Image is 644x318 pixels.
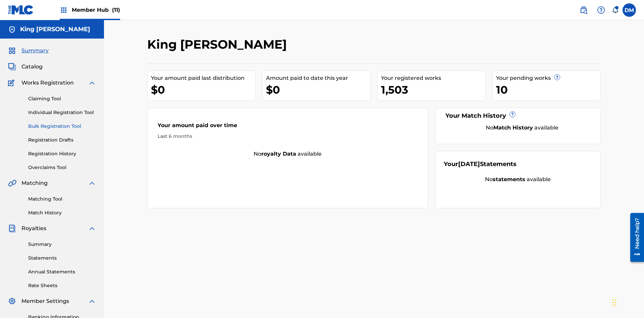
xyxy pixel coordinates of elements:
[610,286,644,318] iframe: Chat Widget
[444,175,592,183] div: No available
[28,95,96,102] a: Claiming Tool
[8,25,16,34] img: Accounts
[8,63,16,71] img: Catalog
[623,3,636,17] div: User Menu
[493,124,533,131] strong: Match History
[8,63,43,71] a: CatalogCatalog
[151,74,255,82] div: Your amount paid last distribution
[28,282,96,289] a: Rate Sheets
[510,112,515,117] span: ?
[612,7,619,13] div: Notifications
[112,7,120,13] span: (11)
[158,121,418,133] div: Your amount paid over time
[28,196,96,203] a: Matching Tool
[28,255,96,262] a: Statements
[21,47,49,55] span: Summary
[580,6,588,14] img: search
[8,297,16,305] img: Member Settings
[88,224,96,232] img: expand
[493,176,525,182] strong: statements
[72,6,120,14] span: Member Hub
[21,63,43,71] span: Catalog
[444,160,517,169] div: Your Statements
[28,209,96,216] a: Match History
[381,74,485,82] div: Your registered works
[8,224,16,232] img: Royalties
[21,79,74,87] span: Works Registration
[8,5,34,15] img: MLC Logo
[8,47,16,55] img: Summary
[625,210,644,265] iframe: Resource Center
[21,297,69,305] span: Member Settings
[444,111,592,120] div: Your Match History
[28,150,96,157] a: Registration History
[8,179,16,187] img: Matching
[261,151,296,157] strong: royalty data
[28,268,96,275] a: Annual Statements
[612,293,616,313] div: Drag
[597,6,605,14] img: help
[21,179,48,187] span: Matching
[577,3,590,17] a: Public Search
[594,3,608,17] div: Help
[20,25,90,33] h5: King McTesterson
[88,79,96,87] img: expand
[88,179,96,187] img: expand
[266,74,370,82] div: Amount paid to date this year
[8,47,49,55] a: SummarySummary
[158,133,418,140] div: Last 6 months
[28,241,96,248] a: Summary
[496,82,600,97] div: 10
[452,124,592,132] div: No available
[28,109,96,116] a: Individual Registration Tool
[88,297,96,305] img: expand
[151,82,255,97] div: $0
[28,137,96,144] a: Registration Drafts
[28,164,96,171] a: Overclaims Tool
[554,74,560,80] span: ?
[8,79,17,87] img: Works Registration
[381,82,485,97] div: 1,503
[496,74,600,82] div: Your pending works
[28,123,96,130] a: Bulk Registration Tool
[266,82,370,97] div: $0
[148,150,428,158] div: No available
[21,224,46,232] span: Royalties
[458,160,480,168] span: [DATE]
[60,6,68,14] img: Top Rightsholders
[147,37,290,52] h2: King [PERSON_NAME]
